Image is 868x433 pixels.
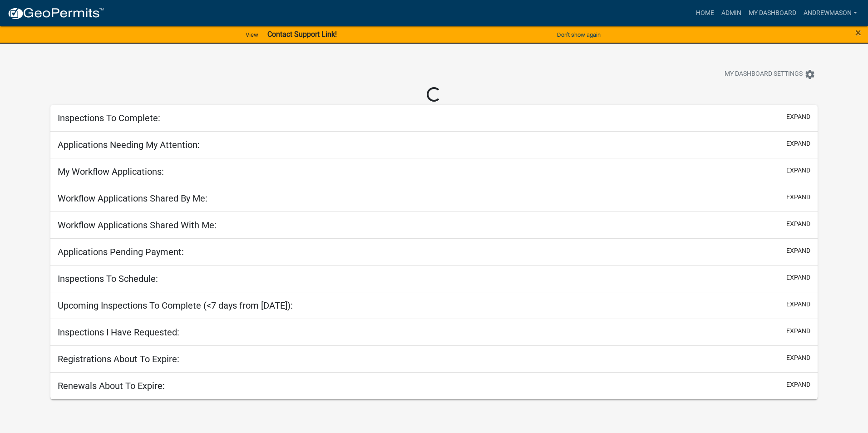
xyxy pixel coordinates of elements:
[786,192,810,202] button: expand
[725,69,803,80] span: My Dashboard Settings
[692,5,718,22] a: Home
[786,300,810,309] button: expand
[786,219,810,229] button: expand
[786,353,810,363] button: expand
[553,27,604,42] button: Don't show again
[804,69,815,80] i: settings
[855,26,861,39] span: ×
[717,65,823,83] button: My Dashboard Settingssettings
[855,27,861,38] button: Close
[786,326,810,336] button: expand
[58,354,179,364] h5: Registrations About To Expire:
[58,113,160,123] h5: Inspections To Complete:
[786,246,810,256] button: expand
[800,5,861,22] a: AndrewMason
[58,273,158,284] h5: Inspections To Schedule:
[267,30,337,39] strong: Contact Support Link!
[786,380,810,389] button: expand
[58,193,207,204] h5: Workflow Applications Shared By Me:
[718,5,745,22] a: Admin
[786,273,810,282] button: expand
[242,27,262,42] a: View
[786,139,810,148] button: expand
[58,139,200,150] h5: Applications Needing My Attention:
[58,220,217,231] h5: Workflow Applications Shared With Me:
[786,166,810,175] button: expand
[58,166,164,177] h5: My Workflow Applications:
[58,380,165,391] h5: Renewals About To Expire:
[58,327,179,338] h5: Inspections I Have Requested:
[58,300,293,311] h5: Upcoming Inspections To Complete (<7 days from [DATE]):
[745,5,800,22] a: My Dashboard
[58,246,184,257] h5: Applications Pending Payment:
[786,112,810,122] button: expand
